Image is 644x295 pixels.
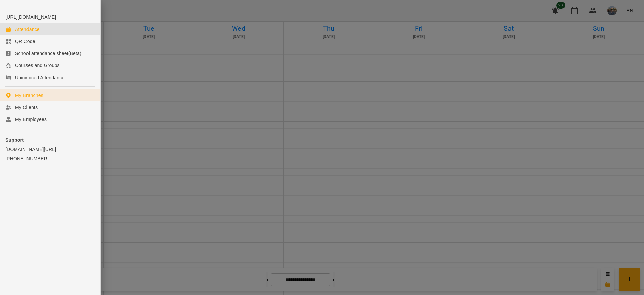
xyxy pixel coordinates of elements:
div: Courses and Groups [15,62,60,69]
div: QR Code [15,38,35,45]
a: [PHONE_NUMBER] [5,155,95,162]
div: Attendance [15,26,40,33]
div: My Branches [15,92,43,99]
div: My Clients [15,104,38,111]
p: Support [5,137,95,143]
div: Uninvoiced Attendance [15,74,64,81]
a: [URL][DOMAIN_NAME] [5,14,56,20]
div: My Employees [15,116,47,123]
div: School attendance sheet(Beta) [15,50,82,57]
a: [DOMAIN_NAME][URL] [5,146,95,153]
